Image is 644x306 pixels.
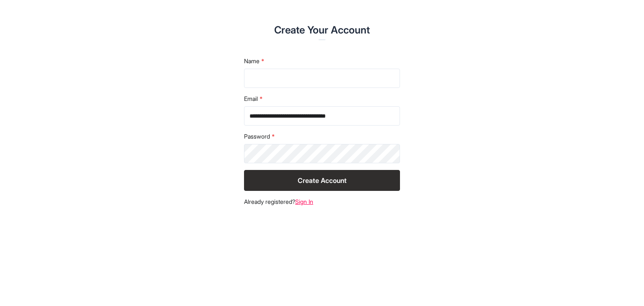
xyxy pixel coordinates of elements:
h2: Create Your Account [107,23,537,37]
a: Sign In [295,198,313,205]
label: Password [244,132,400,141]
label: Email [244,95,400,103]
button: Create Account [244,170,400,191]
label: Name [244,57,400,65]
footer: Already registered? [244,198,400,206]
